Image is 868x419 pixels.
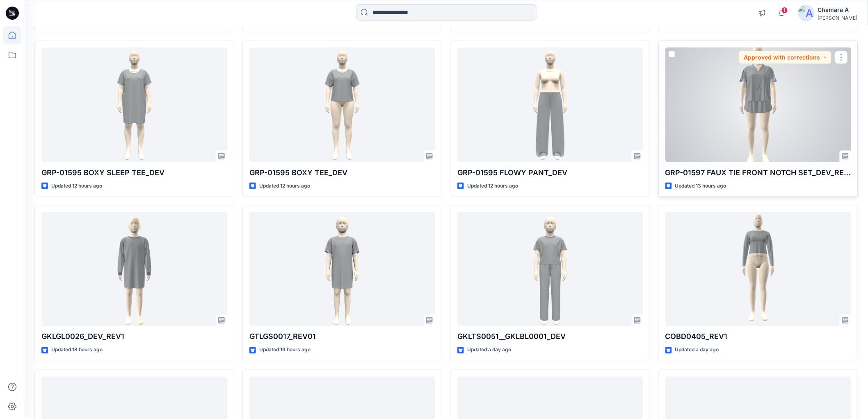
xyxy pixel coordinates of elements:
[665,331,851,343] p: COBD0405_REV1
[457,212,643,326] a: GKLTS0051__GKLBL0001_DEV
[457,167,643,179] p: GRP-01595 FLOWY PANT_DEV
[665,212,851,326] a: COBD0405_REV1
[467,182,518,190] p: Updated 12 hours ago
[51,182,102,190] p: Updated 12 hours ago
[259,182,310,190] p: Updated 12 hours ago
[798,5,815,21] img: avatar
[41,167,227,179] p: GRP-01595 BOXY SLEEP TEE_DEV
[665,167,851,179] p: GRP-01597 FAUX TIE FRONT NOTCH SET_DEV_REV4
[781,7,788,14] span: 1
[41,48,227,162] a: GRP-01595 BOXY SLEEP TEE_DEV
[675,182,726,190] p: Updated 13 hours ago
[457,331,643,343] p: GKLTS0051__GKLBL0001_DEV
[249,167,435,179] p: GRP-01595 BOXY TEE_DEV
[675,346,719,355] p: Updated a day ago
[249,331,435,343] p: GTLGS0017_REV01
[41,212,227,326] a: GKLGL0026_DEV_REV1
[249,212,435,326] a: GTLGS0017_REV01
[51,346,103,355] p: Updated 18 hours ago
[665,48,851,162] a: GRP-01597 FAUX TIE FRONT NOTCH SET_DEV_REV4
[259,346,311,355] p: Updated 19 hours ago
[818,5,858,15] div: Chamara A
[41,331,227,343] p: GKLGL0026_DEV_REV1
[249,48,435,162] a: GRP-01595 BOXY TEE_DEV
[467,346,511,355] p: Updated a day ago
[818,15,858,21] div: [PERSON_NAME]
[457,48,643,162] a: GRP-01595 FLOWY PANT_DEV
